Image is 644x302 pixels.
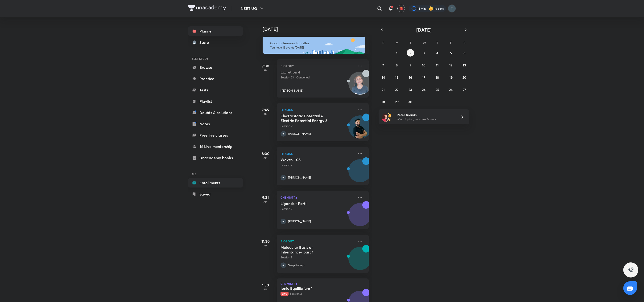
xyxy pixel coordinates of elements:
p: Session 2 [281,163,355,167]
img: unacademy [343,201,369,234]
a: Saved [188,189,243,199]
h5: Electrostatic Potential & Electric Potential Energy 3 [281,114,339,123]
button: September 9, 2025 [407,61,414,69]
a: Browse [188,63,243,72]
abbr: September 23, 2025 [409,87,412,92]
button: September 15, 2025 [393,73,400,81]
p: Chemistry [281,282,365,285]
img: ttu [628,267,634,273]
button: NEET UG [238,4,267,13]
p: [PERSON_NAME] [288,132,311,136]
abbr: September 10, 2025 [422,63,425,67]
p: [PERSON_NAME] [281,89,303,93]
abbr: September 8, 2025 [396,63,398,67]
a: 1:1 Live mentorship [188,142,243,151]
img: afternoon [263,37,365,54]
img: Company Logo [188,5,226,11]
h5: 7:30 [256,63,275,69]
p: AM [256,244,275,247]
h6: ME [188,170,243,178]
abbr: September 24, 2025 [422,87,425,92]
span: [DATE] [416,27,432,33]
button: September 21, 2025 [380,86,387,93]
button: September 7, 2025 [380,61,387,69]
h6: Good afternoon, tanistha [270,41,361,45]
abbr: September 18, 2025 [436,75,439,80]
button: September 28, 2025 [380,98,387,106]
h5: Molecular Basis of Inheritance- part 1 [281,245,339,254]
abbr: September 12, 2025 [449,63,452,67]
abbr: Saturday [463,41,465,45]
button: September 8, 2025 [393,61,400,69]
abbr: September 29, 2025 [395,100,399,104]
p: AM [256,69,275,72]
abbr: September 2, 2025 [409,51,411,55]
h5: 11:30 [256,238,275,244]
abbr: September 13, 2025 [463,63,466,67]
abbr: Wednesday [423,41,426,45]
h4: [DATE] [263,26,373,32]
abbr: September 4, 2025 [436,51,438,55]
button: September 23, 2025 [407,86,414,93]
p: Session 9 [281,124,355,128]
p: Seep Pahuja [288,263,304,267]
p: AM [256,200,275,203]
h5: Excretion 4 [281,70,339,74]
h5: Ligands - Part I [281,201,339,206]
abbr: September 5, 2025 [450,51,452,55]
abbr: September 28, 2025 [381,100,385,104]
img: streak [429,6,433,11]
abbr: September 6, 2025 [463,51,465,55]
abbr: Friday [450,41,452,45]
p: [PERSON_NAME] [288,219,311,224]
h5: 1:30 [256,282,275,288]
a: Practice [188,74,243,83]
abbr: September 16, 2025 [409,75,412,80]
abbr: September 3, 2025 [423,51,425,55]
abbr: September 19, 2025 [449,75,453,80]
p: Physics [281,107,355,113]
a: Unacademy books [188,153,243,163]
a: Planner [188,26,243,36]
abbr: Monday [396,41,398,45]
abbr: September 15, 2025 [395,75,398,80]
abbr: September 27, 2025 [463,87,466,92]
p: Biology [281,63,355,69]
h5: Waves - 08 [281,157,339,162]
button: September 2, 2025 [407,49,414,57]
button: September 26, 2025 [447,86,455,93]
button: September 3, 2025 [420,49,428,57]
a: Store [188,38,243,47]
abbr: Sunday [382,41,384,45]
button: September 16, 2025 [407,73,414,81]
button: September 22, 2025 [393,86,400,93]
abbr: Tuesday [409,41,411,45]
p: Physics [281,151,355,156]
abbr: September 14, 2025 [382,75,385,80]
p: Biology [281,238,355,244]
h6: SELF STUDY [188,55,243,63]
p: Session 2 [281,292,355,296]
button: September 30, 2025 [407,98,414,106]
abbr: September 7, 2025 [382,63,384,67]
div: Store [199,40,212,45]
img: avatar [399,6,403,11]
img: Avatar [349,118,371,141]
p: Session 2 [281,207,355,211]
button: September 6, 2025 [461,49,468,57]
p: You have 12 events [DATE] [270,46,361,49]
button: September 1, 2025 [393,49,400,57]
a: Company Logo [188,5,226,12]
a: Free live classes [188,131,243,140]
abbr: September 9, 2025 [409,63,411,67]
img: referral [382,112,392,122]
a: Tests [188,85,243,95]
a: Notes [188,119,243,129]
p: AM [256,113,275,115]
abbr: September 11, 2025 [436,63,439,67]
button: September 10, 2025 [420,61,428,69]
abbr: September 21, 2025 [382,87,385,92]
p: Session 1 [281,255,355,260]
h5: 7:45 [256,107,275,113]
abbr: September 22, 2025 [395,87,398,92]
